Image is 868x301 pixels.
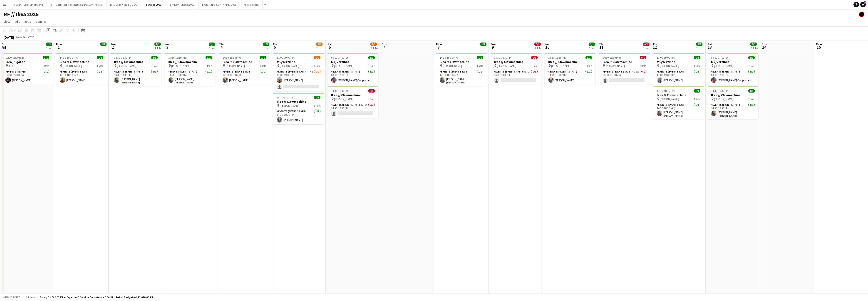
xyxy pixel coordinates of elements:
div: 1 Job [100,46,106,50]
div: 1 Job [643,46,649,50]
span: 2/2 [750,43,757,46]
h3: Ikea // Clawmachine [56,60,107,64]
h3: MC/Vertinne [707,60,758,64]
span: 1/1 [97,56,103,59]
span: 14:30-18:30 (4h) [603,56,621,59]
span: [PERSON_NAME] [660,97,679,101]
app-job-card: 11:00-19:00 (8h)1/2MC/Vertinne [PERSON_NAME]1 RoleEvents (Event Staff)4I1/211:00-19:00 (8h)[PERSO... [273,53,324,91]
span: 2/2 [696,43,702,46]
div: 14:30-18:30 (4h)0/1Ikea // Clawmachine [PERSON_NAME]1 RoleEvents (Event Staff)4I1A0/114:30-18:30 ... [599,53,650,85]
span: 1 Role [694,97,700,101]
button: RF // Coop Toppledermøte på [PERSON_NAME] [47,0,107,9]
span: 1 Role [531,64,538,68]
button: RF // Ikea 2025 [141,0,165,9]
span: Week 36 [15,35,26,39]
div: 14:30-18:30 (4h)1/1Ikea // Clawmachine [PERSON_NAME]1 RoleEvents (Event Staff)1/114:30-18:30 (4h)... [110,53,161,86]
span: 15 [815,45,822,50]
app-job-card: 11:00-19:00 (8h)1/1MC/Vertinne [PERSON_NAME]1 RoleEvents (Event Staff)1/111:00-19:00 (8h)[PERSON_... [653,53,704,85]
span: 5 [273,45,277,50]
div: 1 Job [209,46,215,50]
span: 1 [55,45,62,50]
div: 14:30-18:30 (4h)1/1Ikea // Clawmachine [PERSON_NAME]1 RoleEvents (Event Staff)1/114:30-18:30 (4h)... [653,86,704,119]
div: 14:30-18:30 (4h)1/1Ikea // Clawmachine [PERSON_NAME]1 RoleEvents (Event Staff)1/114:30-18:30 (4h)... [219,53,270,85]
div: 1 Job [263,46,269,50]
span: [PERSON_NAME] [334,64,353,68]
app-card-role: Events (Event Staff)1/114:30-18:30 (4h)[PERSON_NAME] [PERSON_NAME] [436,69,487,86]
span: 10 [544,45,551,50]
app-card-role: Events (Event Staff)1/114:30-18:30 (4h)[PERSON_NAME] [219,69,270,85]
button: RF // Coop Kebab Q1-Q2 [107,0,141,9]
span: [PERSON_NAME] [280,64,299,68]
span: [PERSON_NAME] [497,64,516,68]
span: 1/1 [260,56,266,59]
span: 14:30-18:30 (4h) [277,96,295,99]
app-job-card: 14:30-18:30 (4h)1/1Ikea // Clawmachine [PERSON_NAME]1 RoleEvents (Event Staff)1/114:30-18:30 (4h)... [436,53,487,86]
a: 1 [860,2,866,7]
span: 1/1 [368,56,375,59]
span: 2 [110,45,116,50]
span: 6 [327,45,332,50]
app-job-card: 14:30-18:30 (4h)0/1Ikea // Clawmachine [PERSON_NAME]1 RoleEvents (Event Staff)4I1A0/114:30-18:30 ... [490,53,541,85]
span: 1/1 [589,43,595,46]
span: 0/1 [531,56,538,59]
span: 14:30-18:30 (4h) [168,56,187,59]
div: 14:30-18:30 (4h)1/1Ikea // Clawmachine [PERSON_NAME]1 RoleEvents (Event Staff)1/114:30-18:30 (4h)... [545,53,595,85]
app-card-role: Events (Event Staff)1/114:30-18:30 (4h)[PERSON_NAME] [273,109,324,124]
span: 14:30-18:30 (4h) [440,56,458,59]
span: [PERSON_NAME] [334,97,353,101]
span: 1 Role [748,64,755,68]
span: 1/1 [585,56,592,59]
span: 1/1 [209,43,215,46]
span: 9 [490,45,496,50]
span: Total Budgeted 22 080.00 KR [116,296,153,299]
span: Mon [56,42,62,46]
button: RF // BAT Color Line Hybrid [9,0,47,9]
span: 0/1 [368,89,375,93]
span: 0/1 [640,56,646,59]
h3: MC/Vertinne [327,60,378,64]
span: Wed [165,42,171,46]
span: 14:30-18:30 (4h) [494,56,512,59]
span: 1 Role [368,64,375,68]
app-job-card: 14:30-18:30 (4h)1/1Ikea // Clawmachine [PERSON_NAME]1 RoleEvents (Event Staff)1/114:30-18:30 (4h)... [56,53,107,85]
app-card-role: Events (Event Staff)1/111:00-19:00 (8h)[PERSON_NAME] [653,69,704,85]
h3: Ikea // Clawmachine [707,93,758,97]
span: 14:30-18:30 (4h) [711,89,729,93]
span: Comms [36,20,46,24]
span: Sun [762,42,767,46]
h3: Ikea // Sjåfør [2,60,53,64]
div: 1 Job [480,46,486,50]
span: 0/1 [534,43,541,46]
div: 14:30-18:30 (4h)0/1Ikea // Clawmachine [PERSON_NAME]1 RoleEvents (Event Staff)3I1A0/114:30-18:30 ... [327,86,378,118]
span: 1 Role [151,64,158,68]
span: 14:30-18:30 (4h) [60,56,78,59]
span: 8 [435,45,442,50]
span: 1/2 [370,43,377,46]
span: Budgeted [7,296,20,299]
div: 1 Job [589,46,595,50]
span: [PERSON_NAME] [117,64,136,68]
app-card-role: Events (Driver)1/112:00-15:00 (3h)[PERSON_NAME] [2,69,53,85]
div: 1 Job [535,46,541,50]
h3: Ikea // Clawmachine [599,60,650,64]
span: 11 [598,45,605,50]
span: 7 [381,45,387,50]
span: 1/1 [100,43,107,46]
span: Fri [273,42,277,46]
span: 1 Role [694,64,700,68]
span: 1/1 [748,56,755,59]
h1: RF // Ikea 2025 [4,11,39,18]
app-job-card: 14:30-18:30 (4h)1/1Ikea // Clawmachine [PERSON_NAME]1 RoleEvents (Event Staff)1/114:30-18:30 (4h)... [273,93,324,124]
app-job-card: 09:00-17:00 (8h)1/1MC/Vertinne [PERSON_NAME]1 RoleEvents (Event Staff)1/109:00-17:00 (8h)[PERSON_... [327,53,378,85]
div: 2 Jobs [696,46,703,50]
span: 09:00-17:00 (8h) [711,56,729,59]
button: Mikkel board [240,0,263,9]
span: Tue [110,42,116,46]
app-user-avatar: Hin Shing Cheung [859,12,864,17]
span: IKEA [8,64,14,68]
span: Thu [219,42,225,46]
span: Sun [382,42,387,46]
